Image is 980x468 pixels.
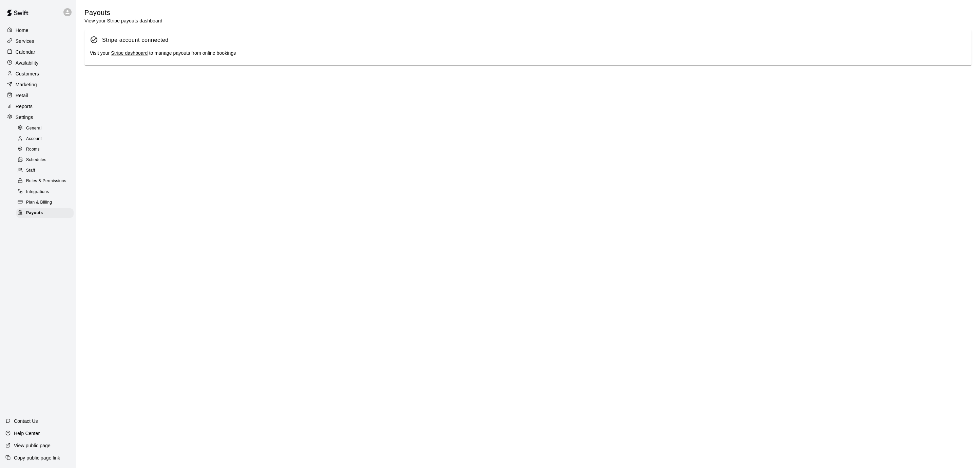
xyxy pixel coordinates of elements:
[16,197,76,208] a: Plan & Billing
[5,69,71,79] a: Customers
[26,210,43,216] span: Payouts
[26,157,46,163] span: Schedules
[16,208,76,218] a: Payouts
[111,50,148,56] a: Stripe dashboard
[16,49,35,55] p: Calendar
[14,454,60,461] p: Copy public page link
[5,80,71,90] a: Marketing
[5,36,71,46] a: Services
[16,144,76,155] a: Rooms
[16,70,39,77] p: Customers
[16,114,33,121] p: Settings
[16,81,37,88] p: Marketing
[16,198,74,207] div: Plan & Billing
[14,430,40,437] p: Help Center
[5,90,71,101] a: Retail
[16,59,39,66] p: Availability
[90,50,966,57] div: Visit your to manage payouts from online bookings
[84,8,162,17] h5: Payouts
[16,176,74,186] div: Roles & Permissions
[84,17,162,24] p: View your Stripe payouts dashboard
[16,92,28,99] p: Retail
[16,103,33,110] p: Reports
[16,134,74,144] div: Account
[16,145,74,154] div: Rooms
[26,136,42,142] span: Account
[16,124,74,133] div: General
[16,187,76,197] a: Integrations
[16,166,76,176] a: Staff
[5,101,71,111] a: Reports
[16,155,76,166] a: Schedules
[5,58,71,68] a: Availability
[14,418,38,424] p: Contact Us
[5,47,71,57] a: Calendar
[16,38,34,45] p: Services
[26,167,35,174] span: Staff
[5,25,71,35] a: Home
[16,27,28,34] p: Home
[16,155,74,165] div: Schedules
[16,134,76,144] a: Account
[26,146,40,153] span: Rooms
[26,189,49,195] span: Integrations
[16,176,76,187] a: Roles & Permissions
[26,178,66,185] span: Roles & Permissions
[16,166,74,175] div: Staff
[102,36,169,45] div: Stripe account connected
[26,125,42,132] span: General
[5,112,71,122] a: Settings
[26,199,52,206] span: Plan & Billing
[16,187,74,197] div: Integrations
[14,442,51,449] p: View public page
[16,208,74,218] div: Payouts
[16,123,76,134] a: General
